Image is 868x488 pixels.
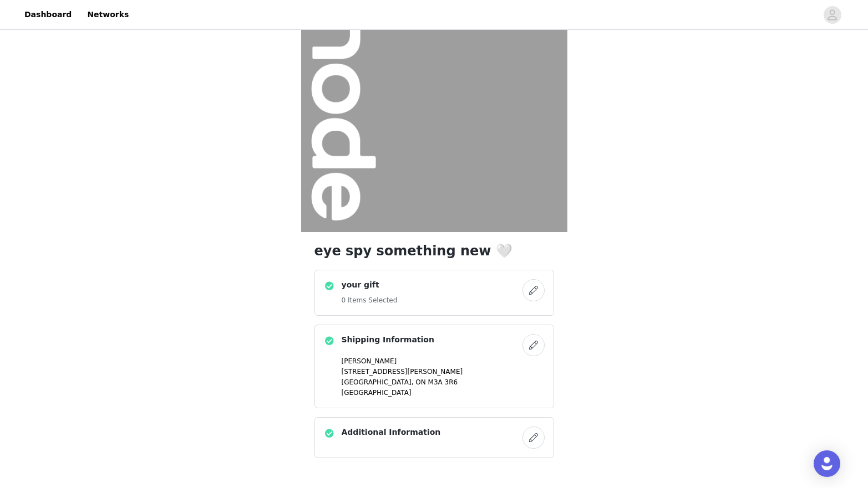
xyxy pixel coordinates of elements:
[827,6,837,24] div: avatar
[415,378,425,386] span: ON
[428,378,458,386] span: M3A 3R6
[314,241,554,261] h1: eye spy something new 🤍
[342,388,545,398] p: [GEOGRAPHIC_DATA]
[814,450,840,477] div: Open Intercom Messenger
[342,356,545,366] p: [PERSON_NAME]
[314,325,554,408] div: Shipping Information
[342,295,398,305] h5: 0 Items Selected
[80,2,135,27] a: Networks
[342,427,441,438] h4: Additional Information
[342,367,545,377] p: [STREET_ADDRESS][PERSON_NAME]
[314,417,554,458] div: Additional Information
[342,279,398,291] h4: your gift
[18,2,78,27] a: Dashboard
[314,270,554,316] div: your gift
[342,334,434,346] h4: Shipping Information
[342,378,414,386] span: [GEOGRAPHIC_DATA],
